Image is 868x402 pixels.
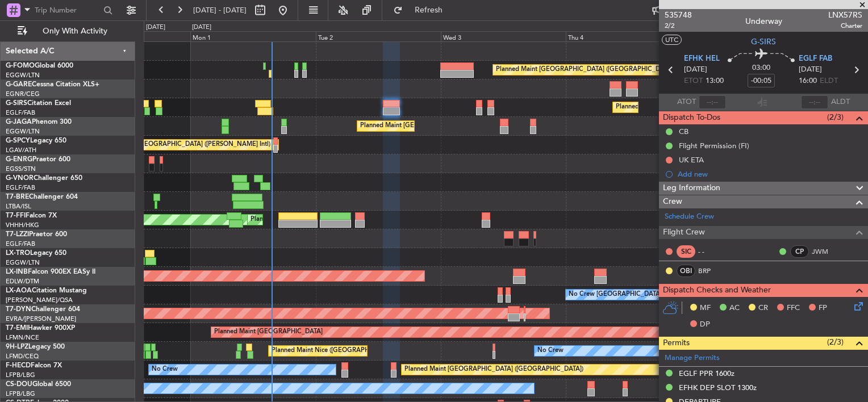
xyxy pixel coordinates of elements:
[404,361,583,378] div: Planned Maint [GEOGRAPHIC_DATA] ([GEOGRAPHIC_DATA])
[6,81,32,88] span: G-GARE
[752,62,770,74] span: 03:00
[6,137,66,144] a: G-SPCYLegacy 650
[537,342,564,359] div: No Crew
[6,250,66,257] a: LX-TROLegacy 650
[820,76,838,87] span: ELDT
[662,35,682,45] button: UTC
[6,352,39,361] a: LFMD/CEQ
[663,195,682,208] span: Crew
[6,390,35,398] a: LFPB/LBG
[6,344,28,350] span: 9H-LPZ
[35,2,100,19] input: Trip Number
[6,287,87,294] a: LX-AOACitation Mustang
[12,22,123,40] button: Only With Activity
[272,342,398,359] div: Planned Maint Nice ([GEOGRAPHIC_DATA])
[30,27,120,35] span: Only With Activity
[665,353,720,364] a: Manage Permits
[6,119,72,125] a: G-JAGAPhenom 300
[6,306,31,313] span: T7-DYN
[751,36,776,48] span: G-SIRS
[6,333,39,342] a: LFMN/NCE
[684,76,703,87] span: ETOT
[812,246,837,257] a: JWM
[827,111,844,123] span: (2/3)
[698,246,724,257] div: - -
[6,231,29,238] span: T7-LZZI
[110,136,270,153] div: Cleaning [GEOGRAPHIC_DATA] ([PERSON_NAME] Intl)
[616,99,795,116] div: Planned Maint [GEOGRAPHIC_DATA] ([GEOGRAPHIC_DATA])
[6,212,57,219] a: T7-FFIFalcon 7X
[679,155,704,165] div: UK ETA
[6,381,71,388] a: CS-DOUGlobal 6500
[152,361,178,378] div: No Crew
[6,194,29,200] span: T7-BRE
[684,53,720,65] span: EFHK HEL
[679,383,757,392] div: EFHK DEP SLOT 1300z
[316,31,441,41] div: Tue 2
[496,61,675,78] div: Planned Maint [GEOGRAPHIC_DATA] ([GEOGRAPHIC_DATA])
[6,212,26,219] span: T7-FFI
[6,62,73,69] a: G-FOMOGlobal 6000
[6,100,71,107] a: G-SIRSCitation Excel
[6,156,32,163] span: G-ENRG
[790,245,809,258] div: CP
[192,23,211,32] div: [DATE]
[699,95,726,109] input: --:--
[729,303,740,314] span: AC
[6,90,40,98] a: EGNR/CEG
[6,81,99,88] a: G-GARECessna Citation XLS+
[6,371,35,379] a: LFPB/LBG
[6,362,62,369] a: F-HECDFalcon 7X
[663,284,771,297] span: Dispatch Checks and Weather
[6,325,28,332] span: T7-EMI
[799,53,832,65] span: EGLF FAB
[6,306,80,313] a: T7-DYNChallenger 604
[6,71,40,79] a: EGGW/LTN
[679,141,749,150] div: Flight Permission (FI)
[6,100,27,107] span: G-SIRS
[684,64,707,76] span: [DATE]
[6,108,35,117] a: EGLF/FAB
[663,111,720,124] span: Dispatch To-Dos
[677,245,695,258] div: SIC
[6,296,73,304] a: [PERSON_NAME]/QSA
[6,62,35,69] span: G-FOMO
[665,211,714,223] a: Schedule Crew
[831,97,850,108] span: ALDT
[6,175,82,182] a: G-VNORChallenger 650
[6,315,76,323] a: EVRA/[PERSON_NAME]
[663,337,690,350] span: Permits
[6,362,31,369] span: F-HECD
[6,194,78,200] a: T7-BREChallenger 604
[6,183,35,192] a: EGLF/FAB
[828,9,862,21] span: LNX57RS
[677,265,695,277] div: OBI
[6,146,36,154] a: LGAV/ATH
[700,319,710,330] span: DP
[700,303,711,314] span: MF
[706,76,724,87] span: 13:00
[569,286,696,303] div: No Crew [GEOGRAPHIC_DATA] (Dublin Intl)
[799,76,817,87] span: 16:00
[6,287,32,294] span: LX-AOA
[799,64,822,76] span: [DATE]
[6,325,75,332] a: T7-EMIHawker 900XP
[6,381,32,388] span: CS-DOU
[678,169,862,179] div: Add new
[6,165,36,173] a: EGSS/STN
[405,6,453,14] span: Refresh
[827,336,844,348] span: (2/3)
[6,127,40,136] a: EGGW/LTN
[819,303,827,314] span: FP
[214,324,323,341] div: Planned Maint [GEOGRAPHIC_DATA]
[146,23,165,32] div: [DATE]
[665,9,692,21] span: 535748
[6,269,28,275] span: LX-INB
[6,137,30,144] span: G-SPCY
[388,1,456,19] button: Refresh
[828,21,862,31] span: Charter
[193,5,247,15] span: [DATE] - [DATE]
[6,240,35,248] a: EGLF/FAB
[6,231,67,238] a: T7-LZZIPraetor 600
[6,277,39,286] a: EDLW/DTM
